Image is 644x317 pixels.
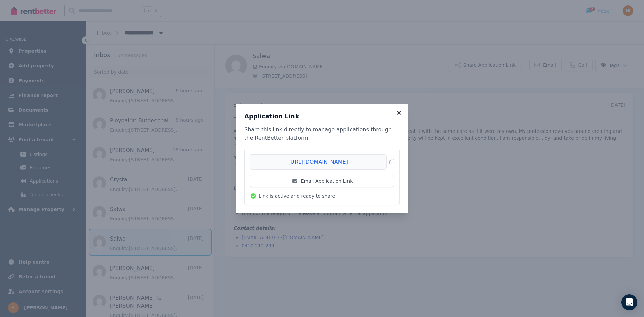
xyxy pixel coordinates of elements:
p: Share this link directly to manage applications through the RentBetter platform. [244,126,400,142]
span: Link is active and ready to share [259,193,335,199]
div: Open Intercom Messenger [621,294,637,310]
button: [URL][DOMAIN_NAME] [250,154,394,170]
a: Email Application Link [250,175,394,187]
h3: Application Link [244,112,400,120]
